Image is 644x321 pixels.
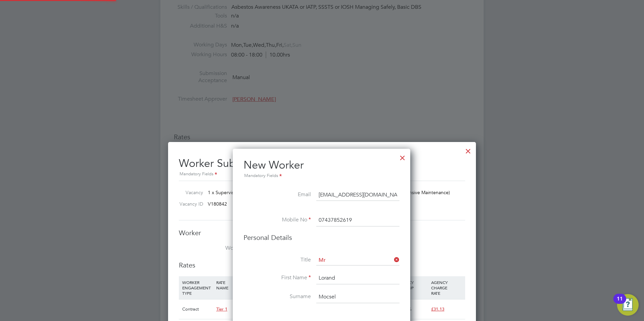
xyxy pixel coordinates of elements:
h3: Rates [179,261,465,270]
label: Vacancy ID [176,201,203,207]
label: Worker [179,245,246,252]
div: Mandatory Fields [244,172,399,180]
div: Mandatory Fields [179,171,465,178]
input: Select one [316,255,399,265]
label: Title [244,256,311,263]
h3: Personal Details [244,233,399,242]
label: Mobile No [244,216,311,223]
h2: Worker Submission [179,151,465,178]
h2: New Worker [244,158,399,180]
div: Contract [181,299,215,319]
span: 1 x Supervisor WC [208,189,247,195]
label: Email [244,191,311,198]
span: £31.13 [431,306,444,312]
div: RATE NAME [215,276,260,294]
span: Tier 1 [216,306,227,312]
div: 11 [617,299,623,308]
div: AGENCY MARKUP [395,276,429,294]
button: Open Resource Center, 11 new notifications [617,294,639,316]
label: Vacancy [176,189,203,195]
div: WORKER ENGAGEMENT TYPE [181,276,215,299]
label: Surname [244,293,311,300]
label: First Name [244,274,311,281]
div: AGENCY CHARGE RATE [429,276,463,299]
h3: Worker [179,228,465,237]
span: V180842 [208,201,227,207]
